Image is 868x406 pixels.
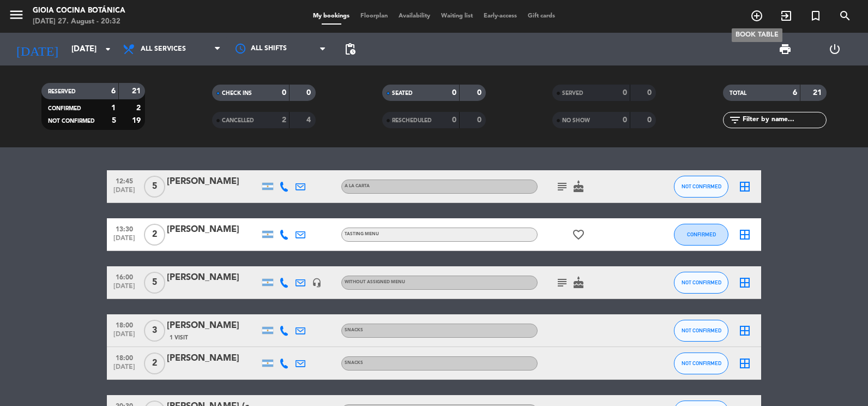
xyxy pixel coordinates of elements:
i: turned_in_not [809,9,822,22]
i: add_circle_outline [750,9,763,22]
span: NOT CONFIRMED [48,118,95,124]
div: [PERSON_NAME] [167,319,260,333]
span: print [779,43,792,56]
span: Gift cards [522,13,560,19]
span: 18:00 [111,351,138,363]
span: SEATED [392,91,413,96]
span: 12:45 [111,174,138,187]
span: Without assigned menu [345,280,405,284]
strong: 0 [647,89,654,97]
button: NOT CONFIRMED [674,320,728,342]
button: NOT CONFIRMED [674,176,728,198]
div: [PERSON_NAME] [167,223,260,237]
span: Floorplan [355,13,393,19]
i: border_all [738,324,751,337]
span: TOTAL [730,91,746,96]
i: cake [572,276,585,289]
span: [DATE] [111,331,138,343]
span: RESERVED [48,89,76,94]
strong: 0 [623,89,627,97]
span: 5 [144,272,165,294]
strong: 19 [132,117,143,124]
span: NO SHOW [562,118,590,123]
i: border_all [738,357,751,370]
i: power_settings_new [828,43,841,56]
strong: 2 [282,116,286,124]
strong: 0 [452,89,456,97]
span: [DATE] [111,235,138,247]
span: Waiting list [436,13,478,19]
strong: 1 [111,104,116,112]
i: filter_list [728,114,742,127]
button: CONFIRMED [674,224,728,246]
strong: 5 [112,117,116,124]
span: pending_actions [343,43,357,56]
strong: 0 [647,116,654,124]
span: 1 Visit [170,333,188,342]
span: NOT CONFIRMED [682,327,721,333]
i: border_all [738,180,751,193]
div: Gioia Cocina Botánica [33,5,125,16]
div: [PERSON_NAME] [167,271,260,285]
span: 3 [144,320,165,342]
span: 13:30 [111,222,138,235]
div: [PERSON_NAME] [167,351,260,366]
span: 18:00 [111,318,138,331]
strong: 0 [452,116,456,124]
i: menu [8,7,25,23]
strong: 0 [477,89,484,97]
button: NOT CONFIRMED [674,272,728,294]
strong: 0 [477,116,484,124]
strong: 0 [623,116,627,124]
button: NOT CONFIRMED [674,353,728,374]
span: Snacks [345,328,363,332]
i: subject [556,180,569,193]
span: [DATE] [111,363,138,376]
span: A la Carta [345,184,370,188]
span: NOT CONFIRMED [682,360,721,366]
i: [DATE] [8,37,66,61]
i: search [839,9,852,22]
input: Filter by name... [742,114,826,126]
strong: 21 [132,87,143,95]
span: My bookings [308,13,355,19]
i: border_all [738,276,751,289]
div: LOG OUT [810,33,860,65]
strong: 6 [111,87,116,95]
span: Availability [393,13,436,19]
strong: 4 [306,116,313,124]
span: 5 [144,176,165,198]
i: cake [572,180,585,193]
span: All services [141,45,186,53]
i: favorite_border [572,228,585,241]
span: Tasting Menu [345,232,379,236]
span: [DATE] [111,187,138,199]
i: subject [556,276,569,289]
button: menu [8,7,25,27]
span: NOT CONFIRMED [682,279,721,285]
strong: 0 [306,89,313,97]
div: [PERSON_NAME] [167,175,260,189]
span: 2 [144,353,165,374]
strong: 0 [282,89,286,97]
span: SERVED [562,91,583,96]
span: Snacks [345,361,363,365]
span: RESCHEDULED [392,118,432,123]
strong: 6 [793,89,797,97]
i: headset_mic [312,278,322,288]
strong: 2 [136,104,143,112]
span: 16:00 [111,270,138,283]
strong: 21 [813,89,824,97]
span: NOT CONFIRMED [682,183,721,189]
i: arrow_drop_down [101,43,114,56]
i: border_all [738,228,751,241]
i: exit_to_app [780,9,793,22]
span: 2 [144,224,165,246]
span: [DATE] [111,283,138,295]
span: CHECK INS [222,91,252,96]
span: CONFIRMED [48,106,81,111]
span: Early-access [478,13,522,19]
div: [DATE] 27. August - 20:32 [33,16,125,27]
span: CANCELLED [222,118,254,123]
span: CONFIRMED [687,231,716,237]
